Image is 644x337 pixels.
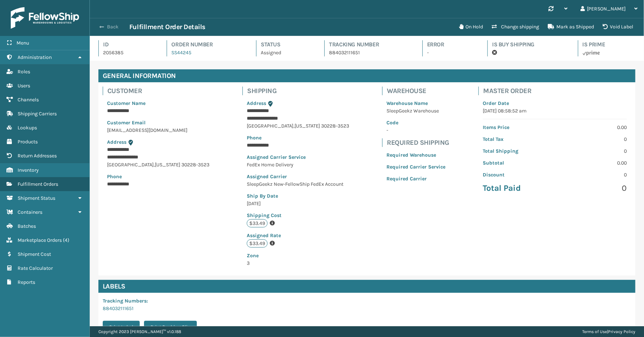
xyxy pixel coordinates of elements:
[144,321,197,334] button: Print Packing Slip
[98,280,635,293] h4: Labels
[247,123,293,129] span: [GEOGRAPHIC_DATA]
[11,7,79,29] img: logo
[18,237,62,243] span: Marketplace Orders
[107,87,214,95] h4: Customer
[459,24,463,29] i: On Hold
[583,40,635,49] h4: Is Prime
[247,87,353,95] h4: Shipping
[18,54,52,60] span: Administration
[559,147,627,155] p: 0
[559,135,627,143] p: 0
[559,171,627,179] p: 0
[247,252,349,259] p: Zone
[483,87,631,95] h4: Master Order
[18,167,39,173] span: Inventory
[107,126,209,134] p: [EMAIL_ADDRESS][DOMAIN_NAME]
[386,107,445,115] p: SleepGeekz Warehouse
[582,329,607,334] a: Terms of Use
[247,239,268,248] p: $33.49
[171,50,191,56] a: SS44245
[103,49,154,56] p: 2056385
[427,49,474,56] p: -
[98,326,181,337] p: Copyright 2023 [PERSON_NAME]™ v 1.0.188
[293,123,295,129] span: ,
[98,69,635,82] h4: General Information
[96,24,129,30] button: Back
[18,181,58,187] span: Fulfillment Orders
[543,20,598,34] button: Mark as Shipped
[103,305,134,311] a: 884032111651
[107,139,126,145] span: Address
[386,175,445,183] p: Required Carrier
[387,87,450,95] h4: Warehouse
[329,49,409,56] p: 884032111651
[107,119,209,126] p: Customer Email
[107,162,154,168] span: [GEOGRAPHIC_DATA]
[247,252,349,266] span: 3
[171,40,243,49] h4: Order Number
[247,232,349,239] p: Assigned Rate
[18,125,37,131] span: Lookups
[329,40,409,49] h4: Tracking Number
[387,138,450,147] h4: Required Shipping
[487,20,543,34] button: Change shipping
[483,159,550,167] p: Subtotal
[483,147,550,155] p: Total Shipping
[427,40,474,49] h4: Error
[103,321,140,334] button: Print Label
[155,162,180,168] span: [US_STATE]
[103,40,154,49] h4: Id
[247,173,349,180] p: Assigned Carrier
[598,20,638,34] button: Void Label
[559,124,627,131] p: 0.00
[608,329,635,334] a: Privacy Policy
[181,162,209,168] span: 30228-3523
[559,183,627,194] p: 0
[18,195,55,201] span: Shipment Status
[154,162,155,168] span: ,
[483,100,627,107] p: Order Date
[483,107,627,115] p: [DATE] 08:58:52 am
[483,171,550,179] p: Discount
[247,134,349,142] p: Phone
[582,326,635,337] div: |
[559,159,627,167] p: 0.00
[18,265,53,271] span: Rate Calculator
[18,97,39,103] span: Channels
[386,119,445,126] p: Code
[321,123,349,129] span: 30228-3523
[103,298,148,304] span: Tracking Numbers :
[603,24,608,29] i: VOIDLABEL
[18,251,51,257] span: Shipment Cost
[18,209,42,215] span: Containers
[247,161,349,168] p: FedEx Home Delivery
[247,200,349,207] p: [DATE]
[18,111,57,117] span: Shipping Carriers
[63,237,69,243] span: ( 4 )
[483,135,550,143] p: Total Tax
[483,183,550,194] p: Total Paid
[261,49,311,56] p: Assigned
[386,163,445,171] p: Required Carrier Service
[295,123,320,129] span: [US_STATE]
[492,40,565,49] h4: Is Buy Shipping
[455,20,487,34] button: On Hold
[17,40,29,46] span: Menu
[247,100,266,106] span: Address
[18,69,30,75] span: Roles
[18,153,57,159] span: Return Addresses
[18,139,38,145] span: Products
[261,40,311,49] h4: Status
[386,126,445,134] p: -
[107,173,209,180] p: Phone
[247,192,349,200] p: Ship By Date
[18,83,30,89] span: Users
[18,279,35,285] span: Reports
[386,100,445,107] p: Warehouse Name
[548,24,554,29] i: Mark as Shipped
[483,124,550,131] p: Items Price
[247,219,268,227] p: $33.49
[247,180,349,188] p: SleepGeekz New-FellowShip FedEx Account
[492,24,497,29] i: Change shipping
[386,151,445,159] p: Required Warehouse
